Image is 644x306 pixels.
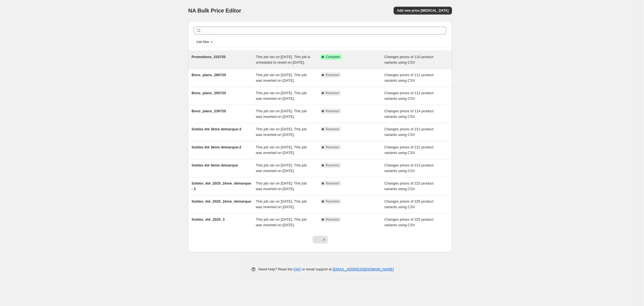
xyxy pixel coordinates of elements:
span: This job ran on [DATE]. This job was reverted on [DATE]. [256,91,307,101]
nav: Pagination [313,236,328,243]
span: Soldes été 3ème démarque-2 [192,145,241,149]
span: This job ran on [DATE]. This job was reverted on [DATE]. [256,163,307,173]
span: Reverted [326,217,339,222]
button: Add new price [MEDICAL_DATA] [394,7,452,14]
span: Soldes été 3ème démarque-3 [192,127,241,131]
span: Reverted [326,145,339,150]
span: Bons_plans_280725 [192,73,226,77]
span: Soldes_été_2025_2ème_démarque - 2 [192,181,251,191]
span: Changes prices of 111 product variants using CSV [384,73,434,83]
a: FAQ [294,267,301,271]
span: Add filter [196,40,209,44]
span: NA Bulk Price Editor [188,8,241,14]
span: Changes prices of 212 product variants using CSV [384,127,434,137]
span: Complete [326,55,340,59]
span: Reverted [326,163,339,168]
span: Reverted [326,199,339,204]
span: This job ran on [DATE]. This job was reverted on [DATE]. [256,109,307,119]
span: This job ran on [DATE]. This job was reverted on [DATE]. [256,73,307,83]
span: Reverted [326,127,339,131]
span: Changes prices of 223 product variants using CSV [384,181,434,191]
a: [EMAIL_ADDRESS][DOMAIN_NAME] [333,267,394,271]
span: Changes prices of 110 product variants using CSV [384,55,434,64]
span: Changes prices of 213 product variants using CSV [384,163,434,173]
span: Changes prices of 225 product variants using CSV [384,199,434,209]
button: Add filter [194,39,216,45]
span: Bons_plans_250725 [192,91,226,95]
span: Reverted [326,109,339,113]
span: This job ran on [DATE]. This job was reverted on [DATE]. [256,127,307,137]
span: This job ran on [DATE]. This job was reverted on [DATE]. [256,199,307,209]
span: Soldes été 3ème démarque [192,163,238,167]
button: Next [320,236,328,243]
span: Soldes_été_2025_2ème_démarque [192,199,251,203]
span: This job ran on [DATE]. This job was reverted on [DATE]. [256,145,307,155]
span: Reverted [326,73,339,77]
span: Soldes_été_2025_3 [192,217,225,222]
span: Changes prices of 114 product variants using CSV [384,109,434,119]
span: Reverted [326,181,339,186]
span: Bons_plans_230725 [192,109,226,113]
span: This job ran on [DATE]. This job was reverted on [DATE]. [256,217,307,227]
span: Reverted [326,91,339,95]
span: Changes prices of 225 product variants using CSV [384,217,434,227]
span: Promotions_310725 [192,55,226,59]
span: Need help? Read the [258,267,294,271]
span: This job ran on [DATE]. This job is scheduled to revert on [DATE]. [256,55,310,64]
span: Changes prices of 112 product variants using CSV [384,91,434,101]
span: Add new price [MEDICAL_DATA] [397,8,449,13]
span: or email support at [301,267,333,271]
span: Changes prices of 212 product variants using CSV [384,145,434,155]
span: This job ran on [DATE]. This job was reverted on [DATE]. [256,181,307,191]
